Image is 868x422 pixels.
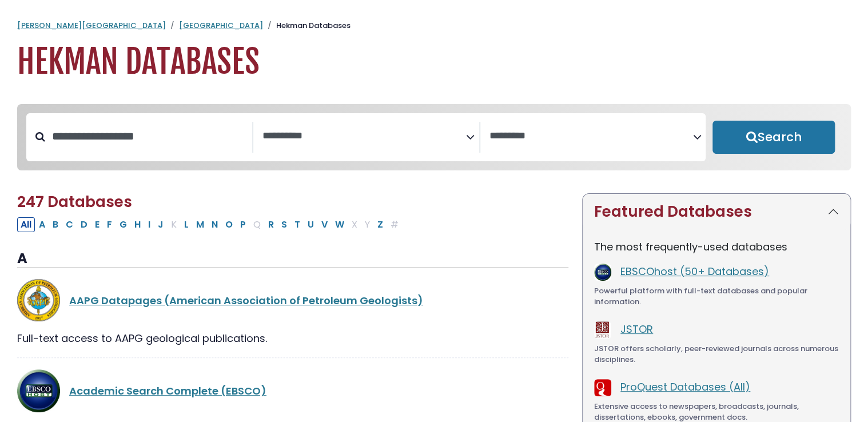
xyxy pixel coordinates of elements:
div: Full-text access to AAPG geological publications. [17,331,568,346]
button: Filter Results D [77,217,91,232]
button: Filter Results T [291,217,304,232]
textarea: Search [489,130,693,142]
span: 247 Databases [17,192,132,212]
nav: breadcrumb [17,20,851,31]
button: Filter Results F [103,217,116,232]
div: JSTOR offers scholarly, peer-reviewed journals across numerous disciplines. [594,343,839,365]
button: Filter Results I [145,217,154,232]
button: Filter Results C [62,217,77,232]
a: AAPG Datapages (American Association of Petroleum Geologists) [69,293,423,308]
button: Filter Results N [208,217,221,232]
a: Academic Search Complete (EBSCO) [69,384,266,398]
button: Filter Results S [278,217,290,232]
div: Alpha-list to filter by first letter of database name [17,217,403,231]
p: The most frequently-used databases [594,239,839,254]
button: Filter Results H [131,217,144,232]
button: Filter Results M [193,217,208,232]
a: ProQuest Databases (All) [620,380,750,394]
button: Filter Results E [91,217,103,232]
li: Hekman Databases [263,20,351,31]
button: Submit for Search Results [712,121,835,154]
h3: A [17,250,568,268]
button: Filter Results B [49,217,62,232]
a: JSTOR [620,322,653,336]
h1: Hekman Databases [17,43,851,81]
input: Search database by title or keyword [45,127,252,146]
button: Featured Databases [583,194,850,230]
div: Powerful platform with full-text databases and popular information. [594,285,839,308]
button: Filter Results Z [374,217,387,232]
button: Filter Results J [154,217,167,232]
button: Filter Results A [35,217,49,232]
button: Filter Results L [181,217,192,232]
button: Filter Results W [332,217,348,232]
button: Filter Results V [318,217,331,232]
a: [GEOGRAPHIC_DATA] [179,20,263,31]
button: Filter Results P [237,217,249,232]
button: Filter Results U [304,217,317,232]
button: Filter Results R [265,217,277,232]
a: EBSCOhost (50+ Databases) [620,264,769,278]
textarea: Search [262,130,466,142]
a: [PERSON_NAME][GEOGRAPHIC_DATA] [17,20,166,31]
button: Filter Results G [116,217,130,232]
nav: Search filters [17,104,851,170]
button: Filter Results O [222,217,236,232]
button: All [17,217,35,232]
